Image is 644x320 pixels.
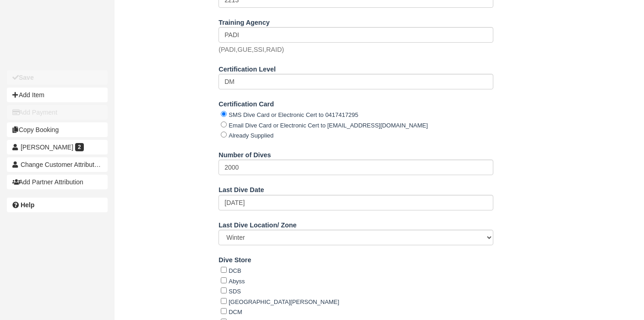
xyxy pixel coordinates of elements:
label: [GEOGRAPHIC_DATA][PERSON_NAME] [229,298,339,305]
a: [PERSON_NAME] 2 [7,140,108,154]
label: Training Agency [218,15,269,28]
label: Dive Store [218,252,251,265]
span: [PERSON_NAME] [21,143,73,151]
label: Number of Dives [218,147,271,160]
label: Last Dive Date [218,182,264,195]
label: Already Supplied [229,132,273,139]
label: Email Dive Card or Electronic Cert to [EMAIL_ADDRESS][DOMAIN_NAME] [229,122,428,129]
button: Add Payment [7,105,108,120]
p: (PADI,GUE,SSI,RAID) [218,45,284,55]
span: 2 [75,143,84,151]
label: DCB [229,267,241,274]
label: DCM [229,309,242,315]
label: SDS [229,288,241,295]
label: Last Dive Location/ Zone [218,217,296,230]
b: Help [21,201,34,209]
button: Change Customer Attribution [7,157,108,172]
label: SMS Dive Card or Electronic Cert to 0417417295 [229,111,358,118]
span: Change Customer Attribution [21,161,103,168]
b: Save [19,74,34,81]
button: Copy Booking [7,122,108,137]
button: Add Partner Attribution [7,175,108,189]
button: Add Item [7,88,108,102]
a: Help [7,198,108,212]
label: Certification Level [218,61,276,74]
button: Save [7,70,108,85]
label: Certification Card [218,96,274,109]
label: Abyss [229,278,245,285]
